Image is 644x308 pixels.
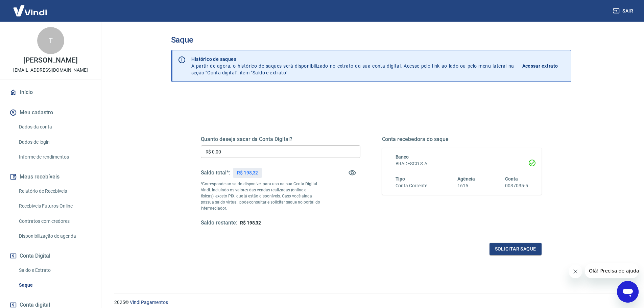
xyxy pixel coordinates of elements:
h5: Quanto deseja sacar da Conta Digital? [201,136,360,143]
h3: Saque [171,35,571,45]
iframe: Mensagem da empresa [585,263,639,278]
p: [PERSON_NAME] [23,57,77,64]
p: A partir de agora, o histórico de saques será disponibilizado no extrato da sua conta digital. Ac... [191,56,514,76]
span: R$ 198,32 [240,220,261,226]
span: Olá! Precisa de ajuda? [4,5,57,10]
a: Vindi Pagamentos [130,300,168,305]
h6: BRADESCO S.A. [396,160,528,167]
a: Dados de login [16,135,93,149]
span: Conta [505,176,518,182]
a: Recebíveis Futuros Online [16,199,93,213]
a: Início [8,85,93,100]
a: Saldo e Extrato [16,263,93,277]
a: Informe de rendimentos [16,150,93,164]
h5: Saldo restante: [201,219,237,227]
p: *Corresponde ao saldo disponível para uso na sua Conta Digital Vindi. Incluindo os valores das ve... [201,181,320,211]
a: Saque [16,278,93,292]
h6: Conta Corrente [396,182,427,189]
a: Acessar extrato [522,56,566,76]
span: Agência [457,176,475,182]
p: 2025 © [114,299,628,306]
p: Acessar extrato [522,63,558,69]
button: Solicitar saque [490,243,542,255]
h5: Saldo total*: [201,169,230,176]
p: R$ 198,32 [237,169,258,176]
div: T [37,27,64,54]
button: Sair [612,5,636,17]
a: Contratos com credores [16,214,93,228]
iframe: Fechar mensagem [569,265,582,278]
h6: 1615 [457,182,475,189]
p: Histórico de saques [191,56,514,63]
span: Tipo [396,176,405,182]
iframe: Botão para abrir a janela de mensagens [617,281,639,303]
button: Meu cadastro [8,105,93,120]
img: Vindi [8,0,52,21]
button: Conta Digital [8,248,93,263]
span: Banco [396,154,409,160]
a: Disponibilização de agenda [16,229,93,243]
p: [EMAIL_ADDRESS][DOMAIN_NAME] [13,67,88,74]
a: Relatório de Recebíveis [16,184,93,198]
h5: Conta recebedora do saque [382,136,542,143]
button: Meus recebíveis [8,169,93,184]
a: Dados da conta [16,120,93,134]
h6: 0037035-5 [505,182,528,189]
